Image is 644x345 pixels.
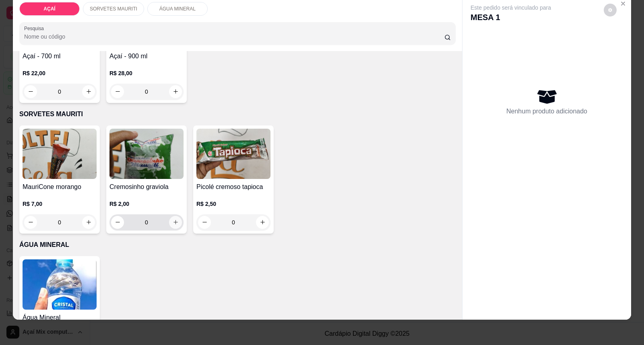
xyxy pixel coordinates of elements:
label: Pesquisa [24,25,47,32]
h4: Açaí - 900 ml [109,51,184,61]
p: ÁGUA MINERAL [159,6,196,12]
img: product-image [23,129,97,179]
img: product-image [109,129,184,179]
button: increase-product-quantity [169,216,182,229]
button: decrease-product-quantity [111,216,124,229]
button: increase-product-quantity [256,216,269,229]
p: MESA 1 [471,12,551,23]
img: product-image [196,129,270,179]
p: SORVETES MAURITI [90,6,137,12]
p: R$ 2,00 [109,200,184,208]
button: decrease-product-quantity [198,216,211,229]
p: R$ 22,00 [23,69,97,77]
button: decrease-product-quantity [24,216,37,229]
p: Nenhum produto adicionado [506,107,587,116]
h4: MauriCone morango [23,182,97,192]
p: ÁGUA MINERAL [19,240,456,250]
h4: Água Mineral [23,313,97,322]
h4: Picolé cremoso tapioca [196,182,270,192]
button: decrease-product-quantity [604,4,617,16]
p: Este pedido será vinculado para [471,4,551,12]
input: Pesquisa [24,33,444,41]
p: R$ 7,00 [23,200,97,208]
h4: Açaí - 700 ml [23,51,97,61]
button: increase-product-quantity [82,216,95,229]
p: SORVETES MAURITI [19,109,456,119]
p: R$ 2,50 [196,200,270,208]
p: AÇAÍ [43,6,55,12]
img: product-image [23,259,97,310]
p: R$ 28,00 [109,69,184,77]
h4: Cremosinho graviola [109,182,184,192]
